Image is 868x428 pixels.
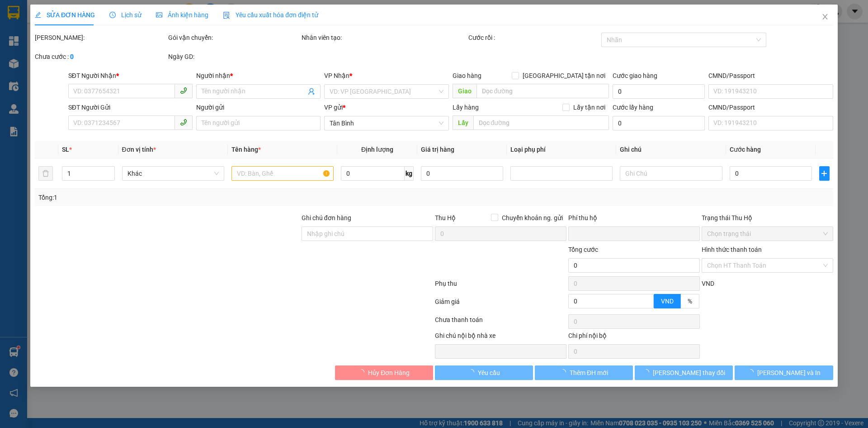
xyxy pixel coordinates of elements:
[613,72,657,79] label: Cước giao hàng
[820,170,829,177] span: plus
[35,52,166,62] div: Chưa cước :
[821,13,829,20] span: close
[361,146,393,153] span: Định lượng
[35,11,95,19] span: SỬA ĐƠN HÀNG
[434,315,567,331] div: Chưa thanh toán
[196,102,321,112] div: Người gửi
[434,279,567,294] div: Phụ thu
[707,227,828,240] span: Chọn trạng thái
[453,115,473,130] span: Lấy
[702,213,833,223] div: Trạng thái Thu Hộ
[168,33,300,43] div: Gói vận chuyển:
[68,102,193,112] div: SĐT Người Gửi
[231,146,261,153] span: Tên hàng
[35,12,41,18] span: edit
[38,192,335,202] div: Tổng: 1
[473,115,609,130] input: Dọc đường
[468,369,478,375] span: loading
[468,33,600,43] div: Cước rồi :
[421,146,454,153] span: Giá trị hàng
[302,33,467,43] div: Nhân viên tạo:
[453,72,481,79] span: Giao hàng
[330,116,443,130] span: Tân Bình
[453,84,476,98] span: Giao
[335,365,433,380] button: Hủy Đơn Hàng
[730,146,761,153] span: Cước hàng
[519,71,609,81] span: [GEOGRAPHIC_DATA] tận nơi
[70,53,74,60] b: 0
[231,166,334,181] input: VD: Bàn, Ghế
[613,116,705,130] input: Cước lấy hàng
[302,226,433,241] input: Ghi chú đơn hàng
[613,104,653,111] label: Cước lấy hàng
[476,84,609,98] input: Dọc đường
[757,368,821,378] span: [PERSON_NAME] và In
[62,146,70,153] span: SL
[358,369,368,375] span: loading
[708,71,833,81] div: CMND/Passport
[405,166,414,181] span: kg
[435,365,533,380] button: Yêu cầu
[661,298,674,305] span: VND
[156,11,208,19] span: Ảnh kiện hàng
[435,214,456,221] span: Thu Hộ
[617,141,726,159] th: Ghi chú
[812,5,838,30] button: Close
[708,102,833,112] div: CMND/Passport
[325,102,449,112] div: VP gửi
[156,12,162,18] span: picture
[35,33,166,43] div: [PERSON_NAME]:
[180,119,187,126] span: phone
[568,246,598,253] span: Tổng cước
[435,331,566,344] div: Ghi chú nội bộ nhà xe
[702,246,762,253] label: Hình thức thanh toán
[168,52,300,62] div: Ngày GD:
[560,369,570,375] span: loading
[223,12,230,19] img: icon
[368,368,410,378] span: Hủy Đơn Hàng
[68,71,193,81] div: SĐT Người Nhận
[635,365,733,380] button: [PERSON_NAME] thay đổi
[109,11,142,19] span: Lịch sử
[568,213,700,226] div: Phí thu hộ
[122,146,156,153] span: Đơn vị tính
[127,167,219,180] span: Khác
[325,72,350,79] span: VP Nhận
[570,102,609,112] span: Lấy tận nơi
[653,368,725,378] span: [PERSON_NAME] thay đổi
[688,298,692,305] span: %
[568,331,700,344] div: Chi phí nội bộ
[643,369,653,375] span: loading
[702,280,714,287] span: VND
[498,213,566,223] span: Chuyển khoản ng. gửi
[535,365,633,380] button: Thêm ĐH mới
[196,71,321,81] div: Người nhận
[302,214,351,221] label: Ghi chú đơn hàng
[819,166,829,181] button: plus
[747,369,757,375] span: loading
[308,88,316,95] span: user-add
[109,12,116,18] span: clock-circle
[507,141,616,159] th: Loại phụ phí
[434,297,567,313] div: Giảm giá
[478,368,500,378] span: Yêu cầu
[180,87,187,94] span: phone
[613,84,705,99] input: Cước giao hàng
[620,166,722,181] input: Ghi Chú
[453,104,479,111] span: Lấy hàng
[223,11,318,19] span: Yêu cầu xuất hóa đơn điện tử
[570,368,608,378] span: Thêm ĐH mới
[735,365,833,380] button: [PERSON_NAME] và In
[38,166,53,181] button: delete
